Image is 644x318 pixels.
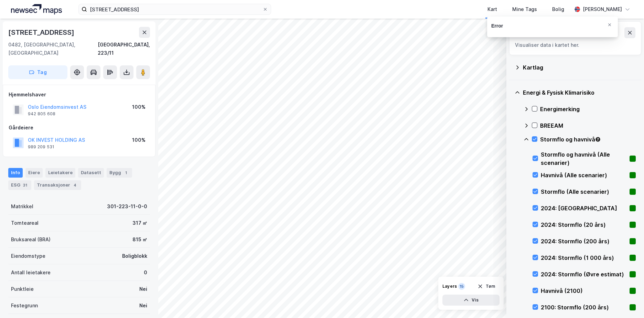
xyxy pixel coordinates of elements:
input: Søk på adresse, matrikkel, gårdeiere, leietakere eller personer [87,4,262,14]
div: Havnivå (Alle scenarier) [541,171,627,179]
div: ESG [8,180,31,190]
div: 2100: Stormflo (200 års) [541,303,627,311]
div: [PERSON_NAME] [583,5,622,13]
div: Kartlag [523,63,636,72]
div: 815 ㎡ [132,235,147,244]
div: 100% [132,103,146,111]
div: [GEOGRAPHIC_DATA], 223/11 [98,41,150,57]
div: Festegrunn [11,301,38,310]
div: Transaksjoner [34,180,81,190]
div: Kontrollprogram for chat [610,285,644,318]
div: Nei [139,301,147,310]
div: Eiere [25,168,43,178]
div: 2024: Stormflo (20 års) [541,221,627,229]
div: 2024: Stormflo (Øvre estimat) [541,270,627,278]
div: Gårdeiere [9,124,150,132]
div: Bygg [107,168,132,178]
button: Tøm [473,281,500,292]
div: Mine Tags [512,5,537,13]
div: 0 [144,268,147,277]
iframe: Chat Widget [610,285,644,318]
div: Bolig [552,5,564,13]
div: Kart [487,5,497,13]
div: Energimerking [540,105,636,113]
div: 15 [458,283,465,290]
div: Stormflo og havnivå [540,135,636,144]
div: 2024: Stormflo (200 års) [541,237,627,245]
div: Eiendomstype [11,252,45,260]
div: 4 [72,182,78,189]
button: Tag [8,65,67,79]
div: Stormflo (Alle scenarier) [541,188,627,196]
div: Nei [139,285,147,293]
div: Antall leietakere [11,268,51,277]
div: Datasett [78,168,104,178]
div: Visualiser data i kartet her. [515,41,635,49]
div: Havnivå (2100) [541,287,627,295]
div: 2024: [GEOGRAPHIC_DATA] [541,204,627,212]
div: 2024: Stormflo (1 000 års) [541,254,627,262]
div: Tooltip anchor [595,136,601,142]
div: [STREET_ADDRESS] [8,27,76,38]
div: 942 805 608 [28,111,55,117]
div: BREEAM [540,121,636,130]
div: 301-223-11-0-0 [107,202,147,211]
div: Stormflo og havnivå (Alle scenarier) [541,150,627,167]
div: Info [8,168,23,178]
img: logo.a4113a55bc3d86da70a041830d287a7e.svg [11,4,62,14]
div: Boligblokk [122,252,147,260]
div: 0482, [GEOGRAPHIC_DATA], [GEOGRAPHIC_DATA] [8,41,98,57]
div: 100% [132,136,146,144]
div: 317 ㎡ [132,219,147,227]
div: 989 209 531 [28,144,54,150]
div: Leietakere [45,168,75,178]
div: Error [491,22,503,30]
div: Matrikkel [11,202,33,211]
div: Tomteareal [11,219,39,227]
div: Energi & Fysisk Klimarisiko [523,88,636,97]
div: 1 [122,169,129,176]
button: Vis [442,295,500,306]
div: Bruksareal (BRA) [11,235,51,244]
div: Layers [442,284,457,289]
div: Hjemmelshaver [9,91,150,99]
div: Punktleie [11,285,34,293]
div: 31 [22,182,29,189]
